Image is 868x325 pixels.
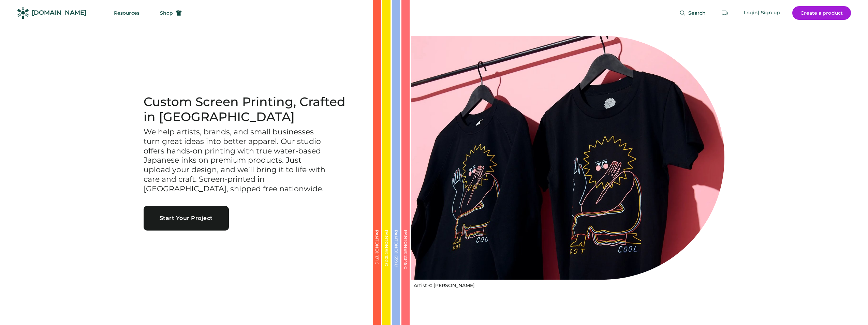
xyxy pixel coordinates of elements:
[152,6,190,20] button: Shop
[106,6,148,20] button: Resources
[836,294,865,324] iframe: Front Chat
[411,280,475,289] a: Artist © [PERSON_NAME]
[17,7,29,19] img: Rendered Logo - Screens
[32,9,86,17] div: [DOMAIN_NAME]
[160,11,173,15] span: Shop
[758,10,780,16] div: | Sign up
[403,230,408,298] div: PANTONE® 2345 C
[144,206,229,231] button: Start Your Project
[688,11,706,15] span: Search
[671,6,714,20] button: Search
[144,94,356,124] h1: Custom Screen Printing, Crafted in [GEOGRAPHIC_DATA]
[144,127,328,194] h3: We help artists, brands, and small businesses turn great ideas into better apparel. Our studio of...
[394,230,398,298] div: PANTONE® 659 U
[384,230,388,298] div: PANTONE® 102 C
[718,6,732,20] button: Retrieve an order
[744,10,758,16] div: Login
[792,6,851,20] button: Create a product
[375,230,379,298] div: PANTONE® 171 C
[414,282,475,289] div: Artist © [PERSON_NAME]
